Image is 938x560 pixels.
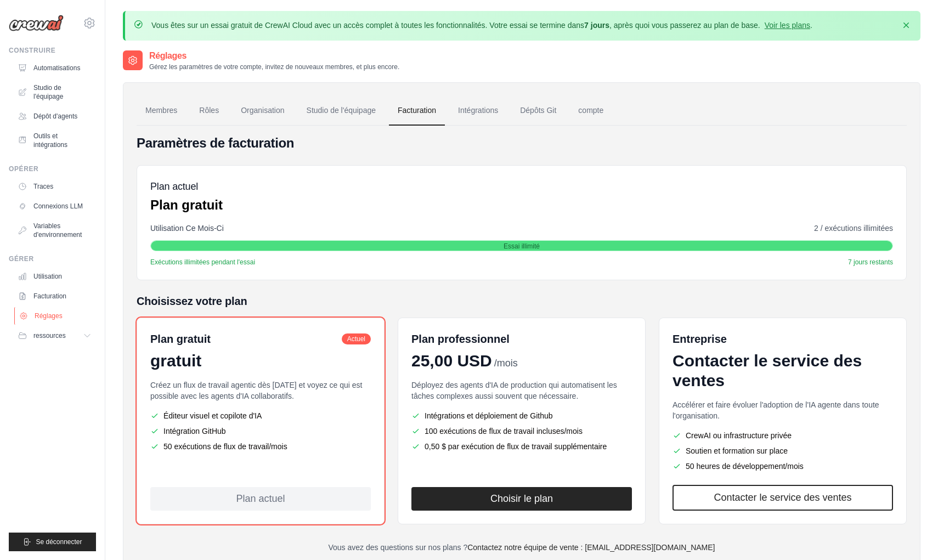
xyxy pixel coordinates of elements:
[137,96,186,126] a: Membres
[9,15,64,31] img: Logo
[150,351,371,371] div: gratuit
[150,196,223,214] p: Plan gratuit
[137,134,907,152] h4: Paramètres de facturation
[150,258,255,267] span: Exécutions illimitées pendant l'essai
[673,331,893,347] h6: Entreprise
[36,538,82,546] span: Se déconnecter
[298,96,385,126] a: Studio de l'équipage
[389,96,445,126] a: Facturation
[13,108,96,125] a: Dépôt d'agents
[673,430,893,441] li: CrewAI ou infrastructure privée
[449,96,507,126] a: Intégrations
[673,461,893,472] li: 50 heures de développement/mois
[13,178,96,195] a: Traces
[232,96,293,126] a: Organisation
[13,59,96,77] a: Automatisations
[150,426,371,437] li: Intégration GitHub
[411,410,632,421] li: Intégrations et déploiement de Github
[848,258,893,267] span: 7 jours restants
[765,21,810,30] a: Voir les plans
[9,533,96,551] button: Se déconnecter
[584,21,609,30] strong: 7 jours
[9,254,96,263] div: Gérer
[13,217,96,244] a: Variables d'environnement
[13,268,96,285] a: Utilisation
[150,380,371,401] p: Créez un flux de travail agentic dès [DATE] et voyez ce qui est possible avec les agents d'IA col...
[13,327,96,344] button: ressources
[150,223,224,234] span: Utilisation Ce Mois-Ci
[673,485,893,511] a: Contacter le service des ventes
[411,331,510,347] h6: Plan professionnel
[149,63,399,71] p: Gérez les paramètres de votre compte, invitez de nouveaux membres, et plus encore.
[673,399,893,421] p: Accélérer et faire évoluer l'adoption de l'IA agente dans toute l'organisation.
[137,542,907,553] p: Vous avez des questions sur nos plans ?
[467,543,715,552] a: Contactez notre équipe de vente : [EMAIL_ADDRESS][DOMAIN_NAME]
[411,426,632,437] li: 100 exécutions de flux de travail incluses/mois
[9,46,96,55] div: Construire
[13,197,96,215] a: Connexions LLM
[411,487,632,511] button: Choisir le plan
[673,445,893,456] li: Soutien et formation sur place
[151,20,812,31] p: Vous êtes sur un essai gratuit de CrewAI Cloud avec un accès complet à toutes les fonctionnalités...
[411,380,632,401] p: Déployez des agents d'IA de production qui automatisent les tâches complexes aussi souvent que né...
[411,351,492,371] span: 25,00 USD
[33,331,66,340] span: ressources
[14,307,97,325] a: Réglages
[150,487,371,511] div: Plan actuel
[504,242,540,251] span: Essai illimité
[9,165,96,173] div: OPÉRER
[673,351,893,391] div: Contacter le service des ventes
[511,96,565,126] a: Dépôts Git
[569,96,612,126] a: compte
[13,287,96,305] a: Facturation
[13,79,96,105] a: Studio de l'équipage
[150,410,371,421] li: Éditeur visuel et copilote d'IA
[13,127,96,154] a: Outils et intégrations
[149,49,399,63] h2: Réglages
[150,441,371,452] li: 50 exécutions de flux de travail/mois
[814,223,893,234] span: 2 / exécutions illimitées
[150,179,223,194] h5: Plan actuel
[137,293,907,309] h5: Choisissez votre plan
[411,441,632,452] li: 0,50 $ par exécution de flux de travail supplémentaire
[342,333,371,344] span: Actuel
[494,356,518,371] span: /mois
[190,96,228,126] a: Rôles
[150,331,211,347] h6: Plan gratuit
